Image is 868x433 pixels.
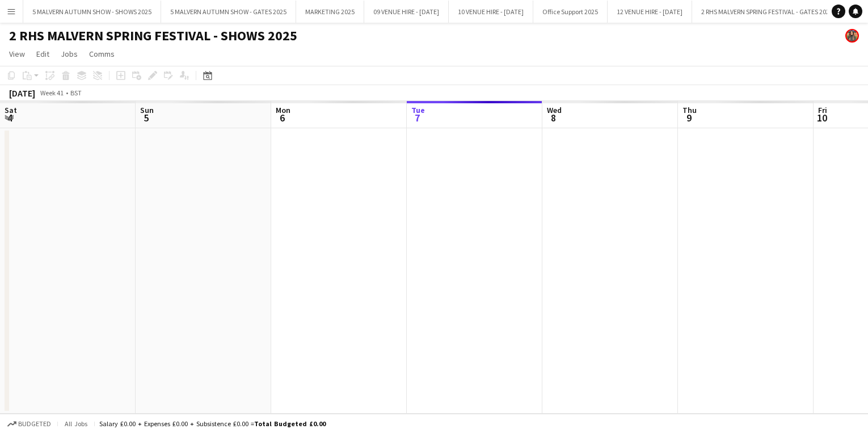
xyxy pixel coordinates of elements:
button: MARKETING 2025 [296,1,364,23]
button: 5 MALVERN AUTUMN SHOW - SHOWS 2025 [23,1,161,23]
span: 10 [816,111,827,124]
span: 8 [545,111,562,124]
div: BST [70,89,82,97]
span: 9 [681,111,697,124]
a: Comms [85,47,119,61]
div: Salary £0.00 + Expenses £0.00 + Subsistence £0.00 = [99,419,326,428]
button: 2 RHS MALVERN SPRING FESTIVAL - GATES 2025 [692,1,842,23]
app-user-avatar: Esme Ruff [845,29,859,43]
span: Budgeted [18,420,51,428]
button: 09 VENUE HIRE - [DATE] [364,1,449,23]
span: Sat [5,105,17,115]
span: Edit [36,49,49,59]
a: Edit [32,47,54,61]
h1: 2 RHS MALVERN SPRING FESTIVAL - SHOWS 2025 [9,27,297,44]
span: 5 [138,111,154,124]
button: 5 MALVERN AUTUMN SHOW - GATES 2025 [161,1,296,23]
button: Budgeted [6,418,53,430]
a: View [5,47,30,61]
span: Wed [547,105,562,115]
span: Comms [89,49,115,59]
span: View [9,49,25,59]
div: [DATE] [9,87,35,99]
span: Week 41 [37,89,66,97]
span: 7 [410,111,425,124]
span: 6 [274,111,290,124]
span: Tue [411,105,425,115]
span: Jobs [61,49,78,59]
span: Thu [682,105,697,115]
span: Mon [276,105,290,115]
span: All jobs [62,419,90,428]
span: 4 [3,111,17,124]
span: Total Budgeted £0.00 [254,419,326,428]
a: Jobs [56,47,82,61]
button: 10 VENUE HIRE - [DATE] [449,1,533,23]
span: Sun [140,105,154,115]
button: 12 VENUE HIRE - [DATE] [608,1,692,23]
span: Fri [818,105,827,115]
button: Office Support 2025 [533,1,608,23]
